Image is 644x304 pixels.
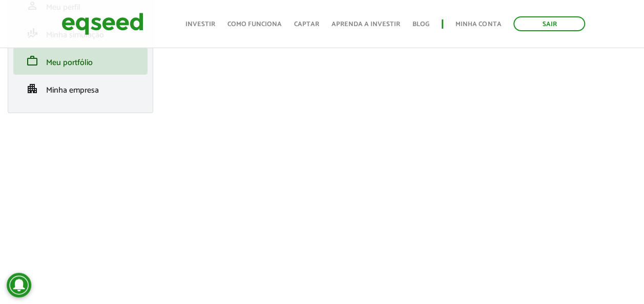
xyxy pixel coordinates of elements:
li: Meu portfólio [13,47,148,75]
a: Sair [513,16,585,31]
a: Captar [294,21,319,28]
li: Minha empresa [13,75,148,102]
a: Como funciona [227,21,282,28]
a: apartmentMinha empresa [21,82,140,95]
span: work [26,55,38,67]
a: Investir [185,21,215,28]
span: Meu portfólio [46,56,93,70]
a: Minha conta [455,21,501,28]
img: EqSeed [61,10,143,37]
a: Blog [412,21,429,28]
a: workMeu portfólio [21,55,140,67]
a: Aprenda a investir [331,21,400,28]
span: apartment [26,82,38,95]
span: Minha empresa [46,83,99,97]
